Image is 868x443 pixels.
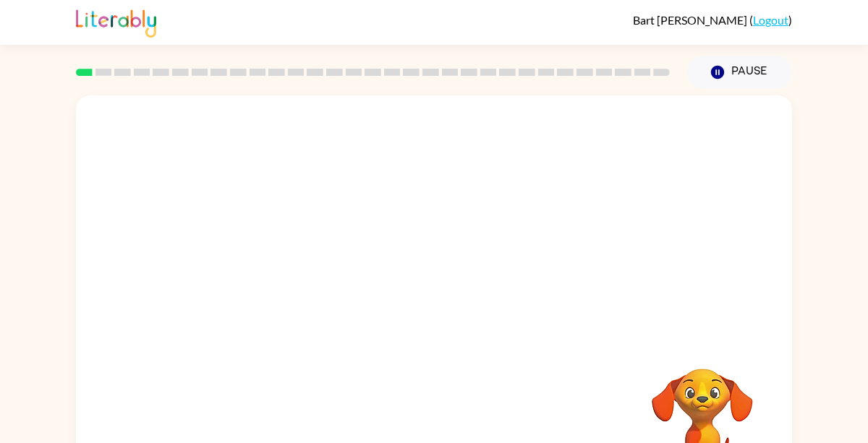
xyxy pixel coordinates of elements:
img: Literably [76,6,156,38]
a: Logout [753,13,788,27]
span: Bart [PERSON_NAME] [633,13,749,27]
button: Pause [687,56,792,89]
div: ( ) [633,13,792,27]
